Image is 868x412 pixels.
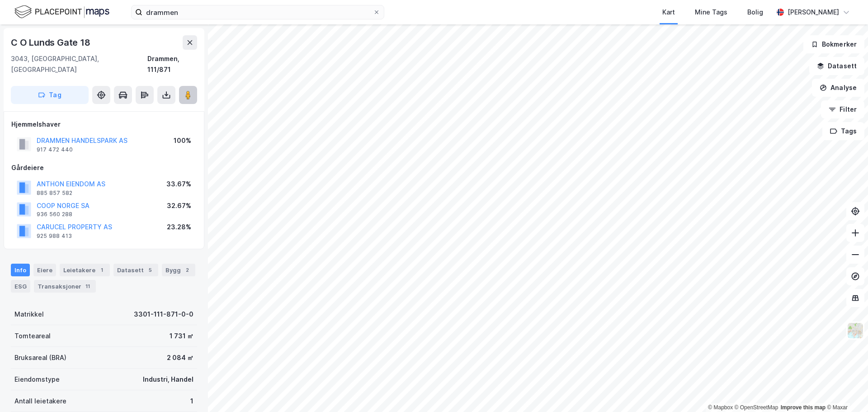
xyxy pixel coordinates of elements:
[847,322,864,339] img: Z
[162,264,195,276] div: Bygg
[37,232,72,240] div: 925 988 413
[97,265,106,275] div: 1
[183,265,192,275] div: 2
[803,35,864,53] button: Bokmerker
[167,200,191,211] div: 32.67%
[822,122,864,140] button: Tags
[14,331,51,341] div: Tomteareal
[14,374,60,385] div: Eiendomstype
[821,100,864,118] button: Filter
[143,374,193,385] div: Industri, Handel
[735,404,778,411] a: OpenStreetMap
[14,396,66,407] div: Antall leietakere
[823,369,868,412] div: Kontrollprogram for chat
[174,135,191,146] div: 100%
[788,7,839,18] div: [PERSON_NAME]
[190,396,193,407] div: 1
[134,309,193,320] div: 3301-111-871-0-0
[167,222,191,232] div: 23.28%
[60,264,110,276] div: Leietakere
[823,369,868,412] iframe: Chat Widget
[11,53,147,75] div: 3043, [GEOGRAPHIC_DATA], [GEOGRAPHIC_DATA]
[14,4,109,20] img: logo.f888ab2527a4732fd821a326f86c7f29.svg
[11,280,30,293] div: ESG
[170,331,193,341] div: 1 731 ㎡
[11,162,197,173] div: Gårdeiere
[142,5,373,19] input: Søk på adresse, matrikkel, gårdeiere, leietakere eller personer
[11,119,197,130] div: Hjemmelshaver
[37,146,73,153] div: 917 472 440
[37,189,72,197] div: 885 857 582
[33,264,56,276] div: Eiere
[781,404,826,411] a: Improve this map
[166,179,191,189] div: 33.67%
[14,352,66,363] div: Bruksareal (BRA)
[167,352,193,363] div: 2 084 ㎡
[146,265,155,275] div: 5
[11,35,92,50] div: C O Lunds Gate 18
[708,404,733,411] a: Mapbox
[83,282,92,291] div: 11
[147,53,197,75] div: Drammen, 111/871
[34,280,96,293] div: Transaksjoner
[809,57,864,75] button: Datasett
[113,264,158,276] div: Datasett
[695,7,727,18] div: Mine Tags
[37,211,72,218] div: 936 560 288
[747,7,763,18] div: Bolig
[11,86,89,104] button: Tag
[662,7,675,18] div: Kart
[14,309,44,320] div: Matrikkel
[812,79,864,97] button: Analyse
[11,264,30,276] div: Info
